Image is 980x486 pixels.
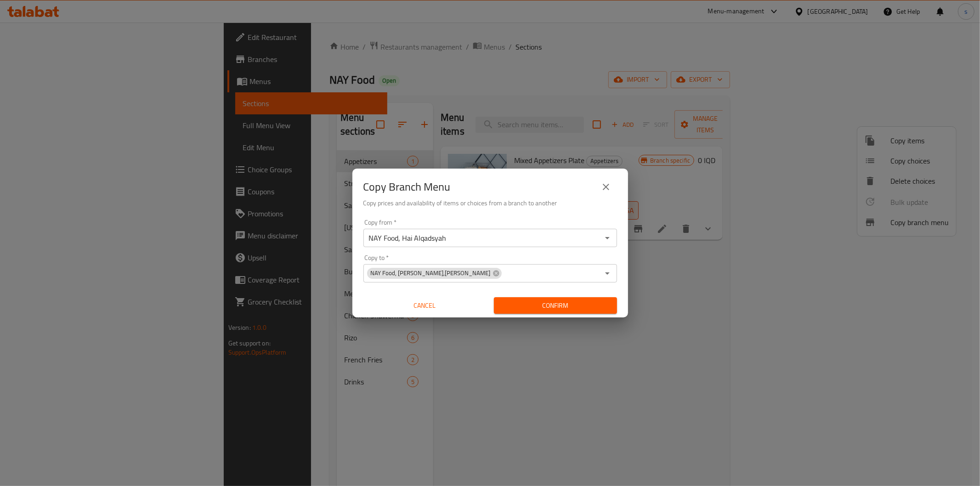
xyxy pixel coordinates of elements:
span: NAY Food, [PERSON_NAME],[PERSON_NAME] [367,269,494,277]
span: Confirm [501,300,610,311]
button: Open [601,267,614,280]
button: close [595,176,617,198]
span: Cancel [367,300,483,311]
button: Confirm [494,297,617,314]
button: Open [601,232,614,244]
button: Cancel [363,297,487,314]
h2: Copy Branch Menu [363,180,451,194]
h6: Copy prices and availability of items or choices from a branch to another [363,198,617,208]
div: NAY Food, [PERSON_NAME],[PERSON_NAME] [367,268,502,279]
